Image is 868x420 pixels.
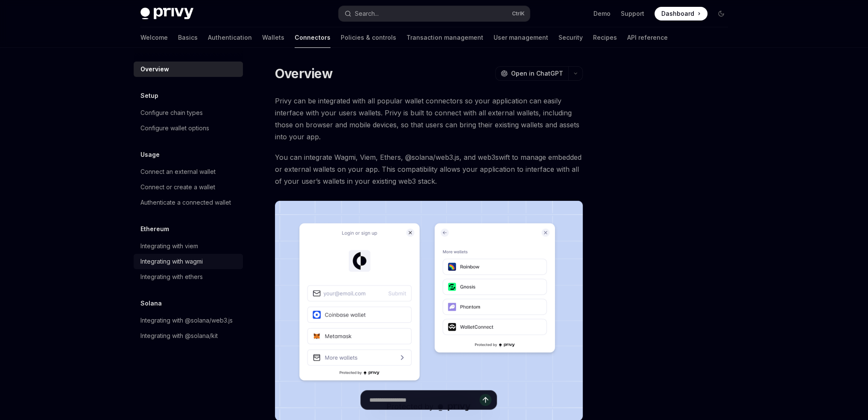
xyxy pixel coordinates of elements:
[140,64,169,74] div: Overview
[140,182,215,192] div: Connect or create a wallet
[140,8,193,20] img: dark logo
[134,238,243,254] a: Integrating with viem
[661,9,694,18] span: Dashboard
[275,95,583,143] span: Privy can be integrated with all popular wallet connectors so your application can easily interfa...
[406,27,483,48] a: Transaction management
[140,256,203,267] div: Integrating with wagmi
[593,27,617,48] a: Recipes
[134,62,243,77] a: Overview
[355,9,379,19] div: Search...
[593,9,611,18] a: Demo
[140,150,160,160] h5: Usage
[134,105,243,120] a: Configure chain types
[339,6,530,21] button: Search...CtrlK
[275,66,333,81] h1: Overview
[140,241,198,251] div: Integrating with viem
[140,91,158,101] h5: Setup
[134,313,243,328] a: Integrating with @solana/web3.js
[140,108,203,118] div: Configure chain types
[140,197,231,208] div: Authenticate a connected wallet
[621,9,644,18] a: Support
[140,27,168,48] a: Welcome
[208,27,252,48] a: Authentication
[134,269,243,285] a: Integrating with ethers
[140,167,216,177] div: Connect an external wallet
[134,164,243,179] a: Connect an external wallet
[558,27,583,48] a: Security
[341,27,396,48] a: Policies & controls
[262,27,284,48] a: Wallets
[140,224,169,234] h5: Ethereum
[627,27,668,48] a: API reference
[140,331,218,341] div: Integrating with @solana/kit
[655,7,707,21] a: Dashboard
[140,272,203,282] div: Integrating with ethers
[140,123,209,133] div: Configure wallet options
[511,69,563,78] span: Open in ChatGPT
[178,27,198,48] a: Basics
[134,195,243,210] a: Authenticate a connected wallet
[512,10,525,17] span: Ctrl K
[295,27,330,48] a: Connectors
[140,298,162,308] h5: Solana
[275,151,583,187] span: You can integrate Wagmi, Viem, Ethers, @solana/web3.js, and web3swift to manage embedded or exter...
[134,179,243,195] a: Connect or create a wallet
[495,66,568,81] button: Open in ChatGPT
[369,391,479,409] input: Ask a question...
[134,328,243,344] a: Integrating with @solana/kit
[494,27,548,48] a: User management
[714,7,728,21] button: Toggle dark mode
[134,120,243,136] a: Configure wallet options
[479,394,491,406] button: Send message
[140,315,233,326] div: Integrating with @solana/web3.js
[134,254,243,269] a: Integrating with wagmi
